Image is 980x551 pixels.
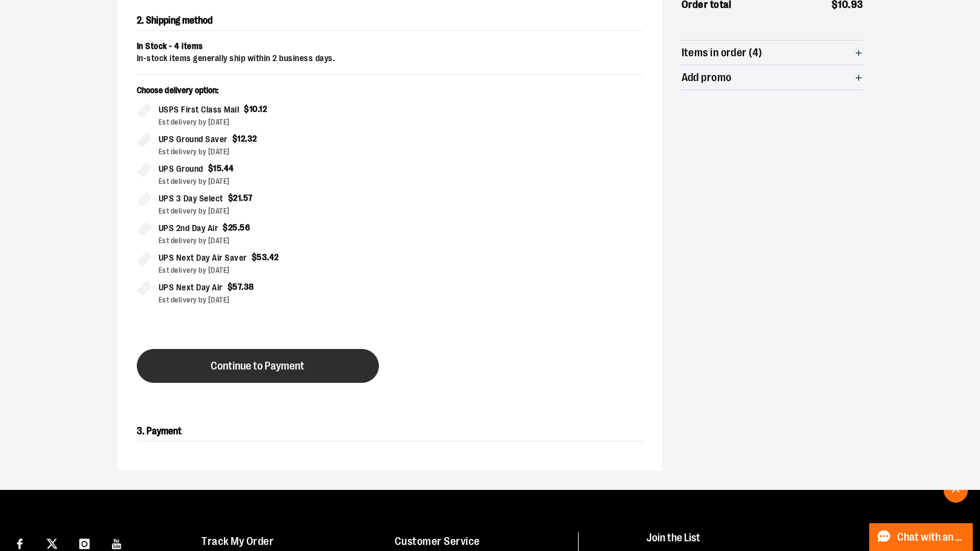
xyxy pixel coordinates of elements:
[137,85,380,103] p: Choose delivery option:
[159,103,240,117] span: USPS First Class Mail
[259,104,267,114] span: 12
[232,282,242,292] span: 57
[159,235,380,246] div: Est delivery by [DATE]
[245,134,248,143] span: .
[252,252,257,262] span: $
[159,221,219,235] span: UPS 2nd Day Air
[159,251,247,265] span: UPS Next Day Air Saver
[159,176,380,187] div: Est delivery by [DATE]
[211,360,304,372] span: Continue to Payment
[395,535,480,547] a: Customer Service
[238,223,240,232] span: .
[682,47,763,59] span: Items in order (4)
[682,41,863,65] button: Items in order (4)
[159,162,203,176] span: UPS Ground
[258,104,260,114] span: .
[244,282,254,292] span: 38
[682,65,863,90] button: Add promo
[240,223,250,232] span: 56
[249,104,258,114] span: 10
[137,53,643,65] div: In-stock items generally ship within 2 business days.
[159,132,228,146] span: UPS Ground Saver
[248,134,257,143] span: 32
[137,422,643,442] h2: 3. Payment
[267,252,269,262] span: .
[682,72,732,83] span: Add promo
[137,162,151,177] input: UPS Ground$15.44Est delivery by [DATE]
[228,223,238,232] span: 25
[159,117,380,128] div: Est delivery by [DATE]
[137,132,151,147] input: UPS Ground Saver$12.32Est delivery by [DATE]
[159,192,223,206] span: UPS 3 Day Select
[223,223,228,232] span: $
[897,532,965,543] span: Chat with an Expert
[237,134,245,143] span: 12
[208,163,214,173] span: $
[47,538,58,549] img: Twitter
[243,193,253,203] span: 57
[159,265,380,276] div: Est delivery by [DATE]
[944,478,968,503] button: Back To Top
[869,523,973,551] button: Chat with an Expert
[159,295,380,305] div: Est delivery by [DATE]
[228,282,233,292] span: $
[232,134,238,143] span: $
[159,206,380,217] div: Est delivery by [DATE]
[257,252,267,262] span: 53
[244,104,249,114] span: $
[228,193,234,203] span: $
[137,11,643,31] h2: 2. Shipping method
[137,41,643,53] div: In Stock - 4 items
[137,281,151,295] input: UPS Next Day Air$57.38Est delivery by [DATE]
[269,252,279,262] span: 42
[213,163,222,173] span: 15
[241,193,243,203] span: .
[137,251,151,266] input: UPS Next Day Air Saver$53.42Est delivery by [DATE]
[159,146,380,157] div: Est delivery by [DATE]
[137,349,379,383] button: Continue to Payment
[242,282,244,292] span: .
[224,163,234,173] span: 44
[137,221,151,236] input: UPS 2nd Day Air$25.56Est delivery by [DATE]
[137,192,151,206] input: UPS 3 Day Select$21.57Est delivery by [DATE]
[222,163,224,173] span: .
[159,281,223,295] span: UPS Next Day Air
[202,535,274,547] a: Track My Order
[137,103,151,117] input: USPS First Class Mail$10.12Est delivery by [DATE]
[233,193,241,203] span: 21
